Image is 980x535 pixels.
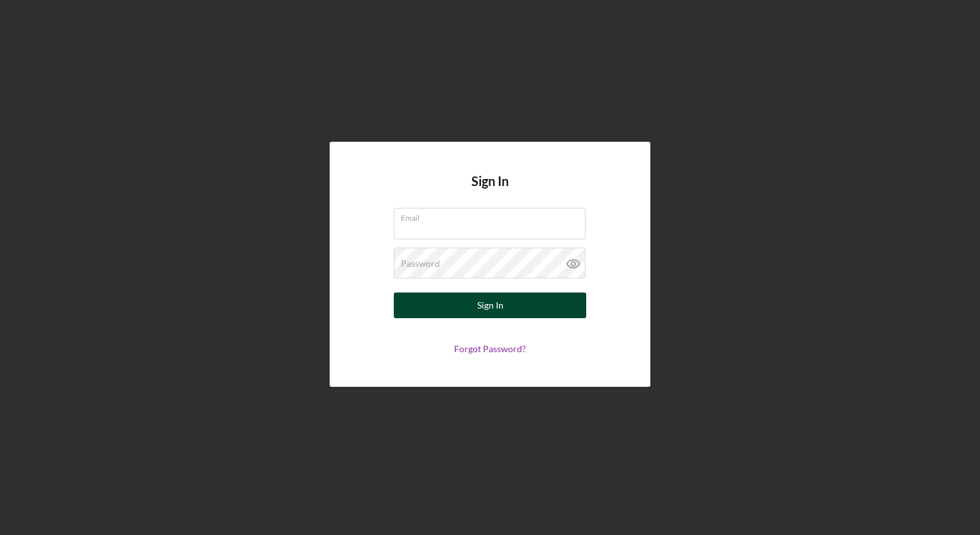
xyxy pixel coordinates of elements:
div: Sign In [477,293,503,318]
label: Password [401,259,440,269]
label: Email [401,208,586,223]
h4: Sign In [471,174,509,208]
button: Sign In [394,293,586,318]
a: Forgot Password? [454,343,526,354]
